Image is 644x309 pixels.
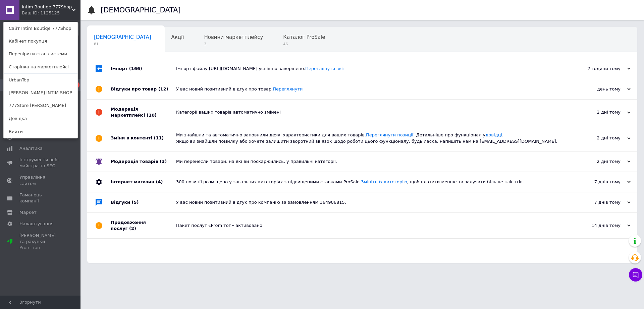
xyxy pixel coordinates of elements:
a: Вийти [4,125,77,138]
span: Налаштування [19,221,54,227]
div: Категорії ваших товарів автоматично змінені [176,109,563,115]
a: Переглянути позиції [366,132,413,137]
span: 46 [283,42,325,47]
span: (3) [160,159,167,164]
span: Аналітика [19,145,43,151]
div: Модерація товарів [111,151,176,172]
a: Змініть їх категорію [361,179,407,184]
div: Ваш ID: 1125125 [22,10,50,16]
div: Ми перенесли товари, на які ви поскаржились, у правильні категорії. [176,159,563,165]
span: 3 [204,42,263,47]
div: 2 дні тому [563,109,631,115]
div: Імпорт [111,59,176,79]
div: У вас новий позитивний відгук про товар. [176,86,563,92]
span: Intim Boutiqe 777Shop [22,4,72,10]
a: UrbanTop [4,74,77,86]
a: [PERSON_NAME] INTIM SHOP [4,86,77,99]
span: Каталог ProSale [283,34,325,40]
a: Довідка [4,112,77,125]
span: [PERSON_NAME] та рахунки [19,233,62,251]
div: 7 днів тому [563,179,631,185]
a: Сторінка на маркетплейсі [4,61,77,73]
a: Перевірити стан системи [4,48,77,60]
span: 81 [94,42,151,47]
span: Акції [171,34,184,40]
div: Відгуки про товар [111,79,176,99]
span: Маркет [19,209,37,215]
div: 7 днів тому [563,199,631,205]
a: Переглянути звіт [305,66,345,71]
div: Інтернет магазин [111,172,176,192]
a: Кабінет покупця [4,35,77,48]
span: Гаманець компанії [19,192,62,204]
div: день тому [563,86,631,92]
a: довідці [485,132,502,137]
div: Модерація маркетплейсі [111,100,176,125]
div: 300 позиції розміщено у загальних категоріях з підвищеними ставками ProSale. , щоб платити менше ... [176,179,563,185]
a: Сайт Intim Boutiqe 777Shop [4,22,77,35]
span: Інструменти веб-майстра та SEO [19,157,62,169]
span: (5) [132,200,139,205]
span: (166) [129,66,142,71]
button: Чат з покупцем [629,268,642,282]
a: 777Store [PERSON_NAME] [4,99,77,112]
div: Зміни в контенті [111,125,176,151]
div: Продовження послуг [111,213,176,238]
span: (12) [158,86,168,91]
h1: [DEMOGRAPHIC_DATA] [101,6,181,14]
div: 2 дні тому [563,159,631,165]
span: Новини маркетплейсу [204,34,263,40]
div: 2 години тому [563,66,631,72]
div: Пакет послуг «Prom топ» активовано [176,223,563,229]
div: Відгуки [111,192,176,212]
span: (10) [147,113,157,118]
div: Prom топ [19,245,62,251]
div: 14 днів тому [563,223,631,229]
span: [DEMOGRAPHIC_DATA] [94,34,151,40]
span: (11) [154,135,164,140]
div: 2 дні тому [563,135,631,141]
span: Управління сайтом [19,174,62,186]
span: (2) [129,226,136,231]
a: Переглянути [273,86,303,91]
span: (4) [156,179,163,184]
div: Імпорт файлу [URL][DOMAIN_NAME] успішно завершено. [176,66,563,72]
div: У вас новий позитивний відгук про компанію за замовленням 364906815. [176,199,563,205]
div: Ми знайшли та автоматично заповнили деякі характеристики для ваших товарів. . Детальніше про функ... [176,132,563,144]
